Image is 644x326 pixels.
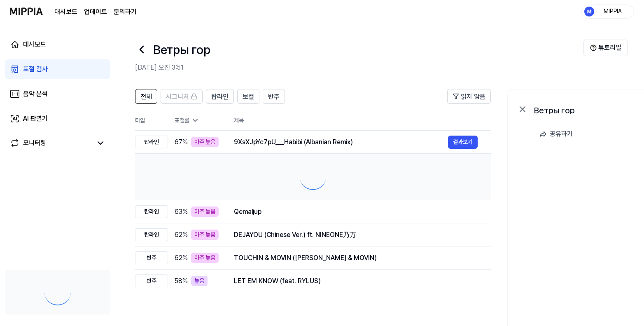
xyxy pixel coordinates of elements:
div: 9XsXJpYc7pU___Habibi (Albanian Remix) [234,137,448,147]
img: Help [590,45,597,51]
div: 탑라인 [135,205,168,218]
span: 62 % [175,253,188,263]
img: profile [584,7,594,16]
a: AI 판별기 [5,109,110,129]
div: DEJAYOU (Chinese Ver.) ft. NINEONE乃万 [234,230,478,240]
div: 반주 [135,251,168,264]
div: 표절률 [175,116,221,125]
button: 공유하기 [536,126,579,142]
a: 표절 검사 [5,59,110,79]
button: 결과보기 [448,136,478,149]
span: 62 % [175,230,188,240]
div: 표절 검사 [23,64,48,74]
th: 타입 [135,110,168,131]
h2: [DATE] 오전 3:51 [135,63,583,73]
a: 대시보드 [54,7,77,17]
div: 아주 높음 [191,137,219,147]
h1: Ветры гор [153,40,210,59]
a: 대시보드 [5,35,110,54]
div: 반주 [135,274,168,287]
button: 튜토리얼 [583,40,628,56]
a: 문의하기 [114,7,137,17]
div: 공유하기 [550,129,573,139]
div: AI 판별기 [23,114,48,124]
button: profileMIPPIA [581,5,634,19]
div: 탑라인 [135,136,168,148]
span: 63 % [175,207,188,217]
div: 대시보드 [23,40,46,49]
div: LET EM KNOW (feat. RYLUS) [234,276,478,286]
span: 58 % [175,276,188,286]
div: MIPPIA [597,7,629,16]
div: 음악 분석 [23,89,48,99]
button: 반주 [263,89,285,104]
div: Qemaljup [234,207,478,217]
button: 읽지 않음 [447,89,491,104]
span: 탑라인 [211,92,229,102]
div: TOUCHIN & MOVIN ([PERSON_NAME] & MOVIN) [234,253,478,263]
span: 시그니처 [166,92,189,102]
a: 음악 분석 [5,84,110,104]
div: 높음 [191,276,208,286]
div: 아주 높음 [191,253,219,263]
div: 탑라인 [135,228,168,241]
div: 아주 높음 [191,206,219,217]
button: 보컬 [237,89,259,104]
span: 반주 [268,92,280,102]
span: 읽지 않음 [461,92,485,102]
div: 모니터링 [23,138,46,148]
span: 67 % [175,137,188,147]
div: 아주 높음 [191,230,219,240]
button: 탑라인 [206,89,234,104]
a: 모니터링 [10,138,92,148]
th: 제목 [234,110,491,130]
span: 보컬 [243,92,254,102]
a: 업데이트 [84,7,107,17]
button: 시그니처 [161,89,203,104]
button: 전체 [135,89,157,104]
span: 전체 [140,92,152,102]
